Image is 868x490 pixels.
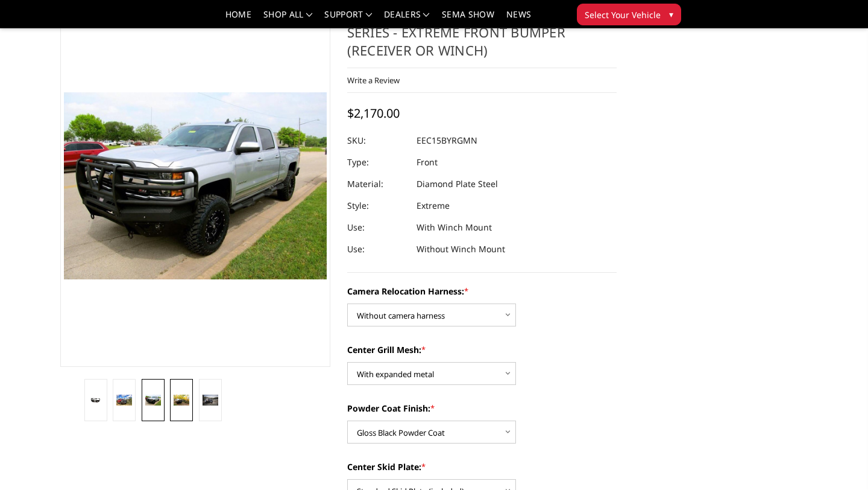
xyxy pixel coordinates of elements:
[347,238,407,260] dt: Use:
[225,10,251,28] a: Home
[577,4,681,25] button: Select Your Vehicle
[384,10,430,28] a: Dealers
[442,10,494,28] a: SEMA Show
[347,173,407,195] dt: Material:
[347,105,400,121] span: $2,170.00
[417,195,450,217] dd: Extreme
[347,151,407,173] dt: Type:
[417,130,477,151] dd: EEC15BYRGMN
[347,130,407,151] dt: SKU:
[347,5,617,68] h1: [DATE]-[DATE] Chevrolet 2500-3500 - T2 Series - Extreme Front Bumper (receiver or winch)
[263,10,312,28] a: shop all
[417,238,505,260] dd: Without Winch Mount
[145,395,161,406] img: 2015-2019 Chevrolet 2500-3500 - T2 Series - Extreme Front Bumper (receiver or winch)
[324,10,372,28] a: Support
[60,5,330,367] a: 2015-2019 Chevrolet 2500-3500 - T2 Series - Extreme Front Bumper (receiver or winch)
[203,395,218,405] img: 2015-2019 Chevrolet 2500-3500 - T2 Series - Extreme Front Bumper (receiver or winch)
[669,8,673,21] span: ▾
[347,285,617,297] label: Camera Relocation Harness:
[116,395,132,405] img: 2015-2019 Chevrolet 2500-3500 - T2 Series - Extreme Front Bumper (receiver or winch)
[585,8,661,21] span: Select Your Vehicle
[347,343,617,356] label: Center Grill Mesh:
[347,217,407,238] dt: Use:
[174,395,189,405] img: 2015-2019 Chevrolet 2500-3500 - T2 Series - Extreme Front Bumper (receiver or winch)
[347,75,400,86] a: Write a Review
[347,402,617,415] label: Powder Coat Finish:
[88,396,104,404] img: 2015-2019 Chevrolet 2500-3500 - T2 Series - Extreme Front Bumper (receiver or winch)
[417,151,438,173] dd: Front
[417,217,492,238] dd: With Winch Mount
[417,173,498,195] dd: Diamond Plate Steel
[347,460,617,473] label: Center Skid Plate:
[506,10,531,28] a: News
[347,195,407,217] dt: Style:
